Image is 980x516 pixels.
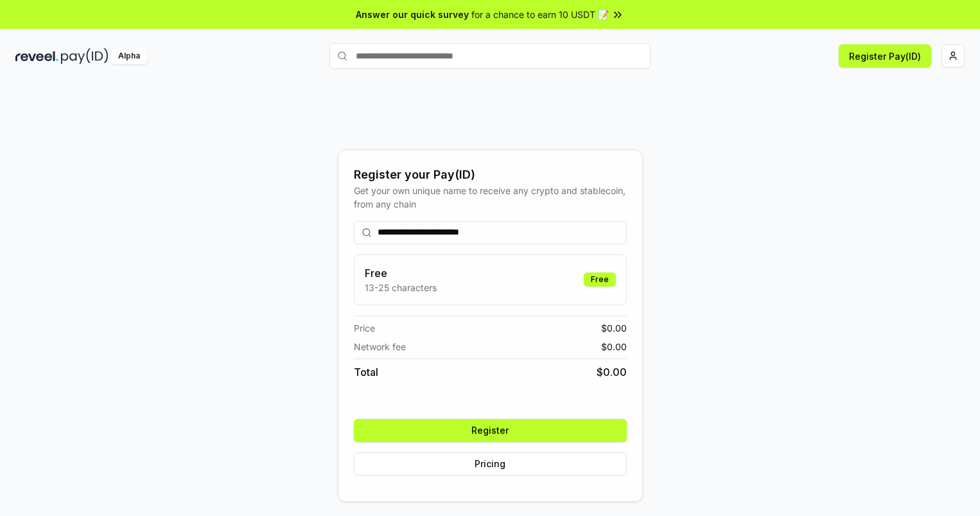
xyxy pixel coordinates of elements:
[354,364,378,380] span: Total
[354,321,375,335] span: Price
[839,44,931,67] button: Register Pay(ID)
[354,184,627,211] div: Get your own unique name to receive any crypto and stablecoin, from any chain
[354,166,627,184] div: Register your Pay(ID)
[356,8,469,21] span: Answer our quick survey
[601,340,627,353] span: $ 0.00
[597,364,627,380] span: $ 0.00
[365,281,437,294] p: 13-25 characters
[601,321,627,335] span: $ 0.00
[354,419,627,442] button: Register
[354,340,406,353] span: Network fee
[354,452,627,476] button: Pricing
[584,272,616,287] div: Free
[365,265,437,281] h3: Free
[15,48,58,64] img: reveel_dark
[111,48,147,64] div: Alpha
[471,8,609,21] span: for a chance to earn 10 USDT 📝
[61,48,109,64] img: pay_id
